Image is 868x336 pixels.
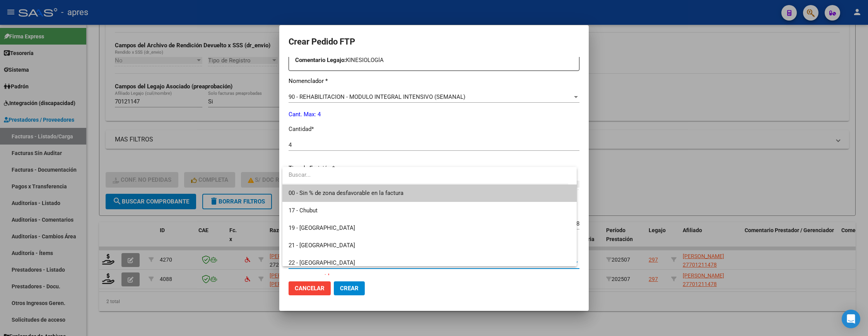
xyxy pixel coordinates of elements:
span: 22 - [GEOGRAPHIC_DATA] [289,259,355,266]
input: dropdown search [282,166,568,184]
span: 17 - Chubut [289,207,318,214]
span: 21 - [GEOGRAPHIC_DATA] [289,242,355,249]
span: 19 - [GEOGRAPHIC_DATA] [289,224,355,231]
div: Open Intercom Messenger [842,310,860,328]
span: 00 - Sin % de zona desfavorable en la factura [289,190,403,196]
